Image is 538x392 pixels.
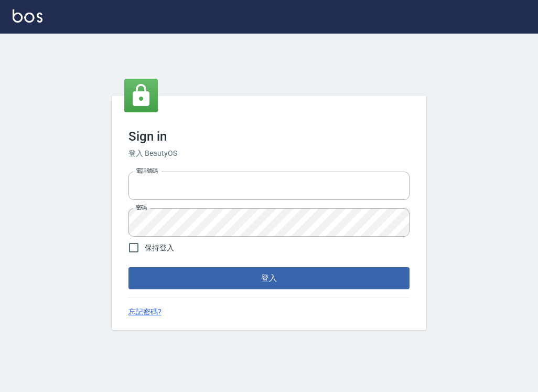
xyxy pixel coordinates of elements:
[145,242,174,253] span: 保持登入
[136,204,147,211] label: 密碼
[128,306,162,317] a: 忘記密碼?
[128,267,410,289] button: 登入
[128,129,410,144] h3: Sign in
[128,148,410,159] h6: 登入 BeautyOS
[136,167,158,175] label: 電話號碼
[13,9,42,23] img: Logo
